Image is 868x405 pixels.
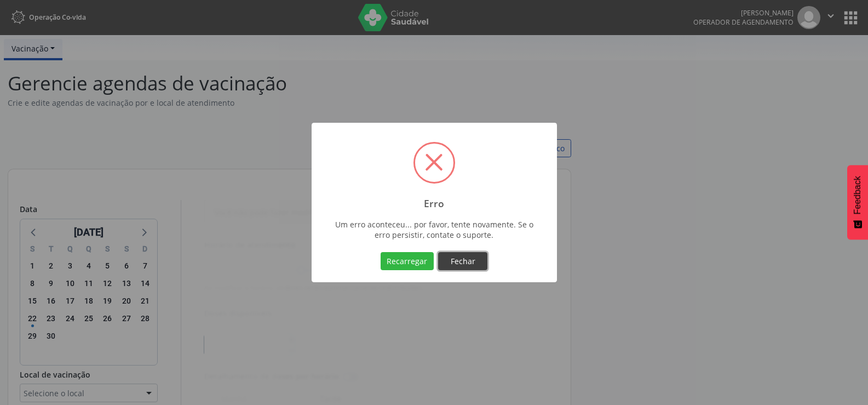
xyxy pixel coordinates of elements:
[381,252,434,271] button: Recarregar
[438,252,487,271] button: Fechar
[853,176,863,214] span: Feedback
[333,219,534,240] div: Um erro aconteceu... por favor, tente novamente. Se o erro persistir, contate o suporte.
[424,198,444,209] h2: Erro
[847,165,868,239] button: Feedback - Mostrar pesquisa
